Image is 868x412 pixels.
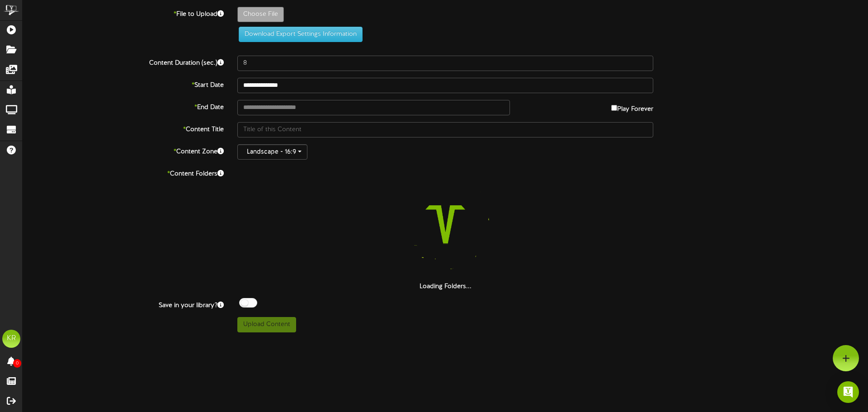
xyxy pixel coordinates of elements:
[237,317,296,332] button: Upload Content
[837,381,859,403] div: Open Intercom Messenger
[16,7,231,19] label: File to Upload
[239,27,363,42] button: Download Export Settings Information
[16,144,231,156] label: Content Zone
[387,166,503,282] img: loading-spinner-3.png
[237,144,307,160] button: Landscape - 16:9
[16,298,231,310] label: Save in your library?
[234,31,363,38] a: Download Export Settings Information
[2,330,20,348] div: KR
[237,122,653,137] input: Title of this Content
[611,105,617,111] input: Play Forever
[16,166,231,179] label: Content Folders
[16,122,231,134] label: Content Title
[16,78,231,90] label: Start Date
[13,359,21,368] span: 0
[420,283,472,290] strong: Loading Folders...
[16,100,231,112] label: End Date
[611,100,653,114] label: Play Forever
[16,56,231,68] label: Content Duration (sec.)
